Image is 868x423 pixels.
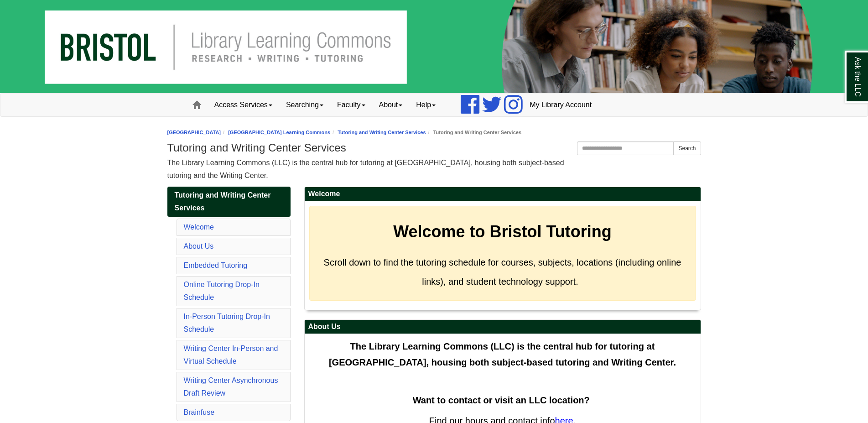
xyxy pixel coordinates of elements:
a: Writing Center In-Person and Virtual Schedule [184,345,278,365]
a: About Us [184,242,214,250]
span: Tutoring and Writing Center Services [175,191,271,212]
a: [GEOGRAPHIC_DATA] Learning Commons [228,130,330,135]
span: The Library Learning Commons (LLC) is the central hub for tutoring at [GEOGRAPHIC_DATA], housing ... [329,341,676,367]
span: Scroll down to find the tutoring schedule for courses, subjects, locations (including online link... [324,257,681,287]
a: Brainfuse [184,408,215,416]
a: Access Services [208,94,279,116]
a: Searching [279,94,330,116]
a: In-Person Tutoring Drop-In Schedule [184,313,270,333]
a: [GEOGRAPHIC_DATA] [167,130,221,135]
a: My Library Account [523,94,598,116]
strong: Welcome to Bristol Tutoring [393,222,612,241]
h1: Tutoring and Writing Center Services [167,141,701,154]
a: Tutoring and Writing Center Services [338,130,426,135]
h2: About Us [305,320,701,334]
h2: Welcome [305,187,701,201]
strong: Want to contact or visit an LLC location? [413,395,590,405]
nav: breadcrumb [167,128,701,137]
a: Welcome [184,223,214,231]
button: Search [673,141,701,155]
li: Tutoring and Writing Center Services [426,128,521,137]
a: Tutoring and Writing Center Services [167,187,291,217]
a: Embedded Tutoring [184,261,248,269]
a: About [372,94,410,116]
a: Faculty [330,94,372,116]
span: The Library Learning Commons (LLC) is the central hub for tutoring at [GEOGRAPHIC_DATA], housing ... [167,159,564,179]
a: Online Tutoring Drop-In Schedule [184,281,260,301]
a: Help [409,94,442,116]
a: Writing Center Asynchronous Draft Review [184,376,278,397]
